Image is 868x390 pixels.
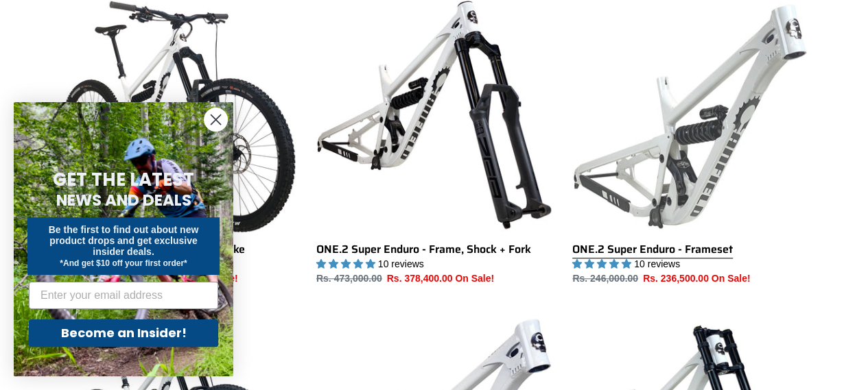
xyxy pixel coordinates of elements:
[49,224,199,257] span: Be the first to find out about new product drops and get exclusive insider deals.
[29,319,218,347] button: Become an Insider!
[204,108,228,132] button: Close dialog
[29,282,218,309] input: Enter your email address
[53,167,194,192] span: GET THE LATEST
[56,189,191,211] span: NEWS AND DEALS
[60,258,187,268] span: *And get $10 off your first order*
